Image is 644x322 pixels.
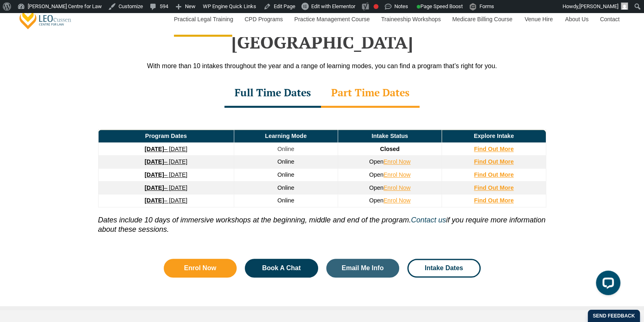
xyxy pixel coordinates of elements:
[519,2,559,37] a: Venue Hire
[234,155,338,169] td: Online
[245,259,318,278] a: Book A Chat
[234,142,338,155] td: Online
[474,146,514,152] a: Find Out More
[338,194,442,207] td: Open
[338,168,442,181] td: Open
[474,184,514,191] a: Find Out More
[145,146,187,152] a: [DATE]– [DATE]
[145,158,164,165] strong: [DATE]
[383,197,410,204] a: Enrol Now
[145,171,164,178] strong: [DATE]
[145,197,164,204] strong: [DATE]
[311,3,355,9] span: Edit with Elementor
[425,265,463,271] span: Intake Dates
[145,158,187,165] a: [DATE]– [DATE]
[474,158,514,165] a: Find Out More
[446,2,519,37] a: Medicare Billing Course
[145,184,187,191] a: [DATE]– [DATE]
[98,207,546,235] p: . if you require more information about these sessions.
[145,171,187,178] a: [DATE]– [DATE]
[90,61,554,71] div: With more than 10 intakes throughout the year and a range of learning modes, you can find a progr...
[98,130,234,143] td: Program Dates
[184,265,216,271] span: Enrol Now
[342,265,384,271] span: Email Me Info
[98,216,409,224] i: Dates include 10 days of immersive workshops at the beginning, middle and end of the program
[145,184,164,191] strong: [DATE]
[262,265,301,271] span: Book A Chat
[234,130,338,143] td: Learning Mode
[594,2,626,37] a: Contact
[234,168,338,181] td: Online
[442,130,546,143] td: Explore Intake
[380,146,400,152] span: Closed
[579,3,618,9] span: [PERSON_NAME]
[168,2,239,37] a: Practical Legal Training
[338,130,442,143] td: Intake Status
[559,2,594,37] a: About Us
[383,184,410,191] a: Enrol Now
[164,259,237,278] a: Enrol Now
[18,7,73,30] a: [PERSON_NAME] Centre for Law
[589,267,624,302] iframe: LiveChat chat widget
[224,79,321,108] div: Full Time Dates
[411,216,446,224] a: Contact us
[234,181,338,194] td: Online
[234,194,338,207] td: Online
[474,197,514,204] a: Find Out More
[145,146,164,152] strong: [DATE]
[338,155,442,169] td: Open
[321,79,420,108] div: Part Time Dates
[326,259,400,278] a: Email Me Info
[474,171,514,178] a: Find Out More
[145,197,187,204] a: [DATE]– [DATE]
[90,11,554,53] h2: [PERSON_NAME] PLT Program Dates in [GEOGRAPHIC_DATA]
[383,158,410,165] a: Enrol Now
[383,171,410,178] a: Enrol Now
[374,4,378,9] div: Focus keyphrase not set
[238,2,288,37] a: CPD Programs
[407,259,481,278] a: Intake Dates
[375,2,446,37] a: Traineeship Workshops
[288,2,375,37] a: Practice Management Course
[338,181,442,194] td: Open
